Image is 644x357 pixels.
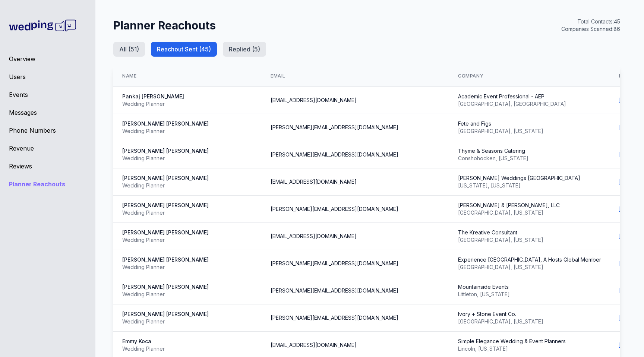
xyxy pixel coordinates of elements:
[113,66,262,87] th: Name
[458,127,601,135] div: [GEOGRAPHIC_DATA] , [US_STATE]
[458,310,601,318] div: Ivory + Stone Event Co.
[458,93,601,100] div: Academic Event Professional - AEP
[151,42,217,57] button: Reachout Sent (45)
[262,223,449,250] td: [EMAIL_ADDRESS][DOMAIN_NAME]
[262,304,449,332] td: [PERSON_NAME][EMAIL_ADDRESS][DOMAIN_NAME]
[122,209,253,217] div: Wedding Planner
[122,256,253,263] div: [PERSON_NAME] [PERSON_NAME]
[122,310,253,318] div: [PERSON_NAME] [PERSON_NAME]
[458,345,601,353] div: Lincoln , [US_STATE]
[122,283,253,291] div: [PERSON_NAME] [PERSON_NAME]
[9,144,86,153] a: Revenue
[122,345,253,353] div: Wedding Planner
[122,318,253,325] div: Wedding Planner
[122,127,253,135] div: Wedding Planner
[458,229,601,236] div: The Kreative Consultant
[561,18,620,25] div: Total Contacts: 45
[113,42,145,57] button: All (51)
[458,120,601,127] div: Fete and Figs
[9,90,86,99] a: Events
[223,42,266,57] button: Replied (5)
[262,114,449,141] td: [PERSON_NAME][EMAIL_ADDRESS][DOMAIN_NAME]
[262,196,449,223] td: [PERSON_NAME][EMAIL_ADDRESS][DOMAIN_NAME]
[9,162,86,171] a: Reviews
[122,93,253,100] div: Pankaj [PERSON_NAME]
[122,182,253,189] div: Wedding Planner
[458,209,601,217] div: [GEOGRAPHIC_DATA] , [US_STATE]
[458,338,601,345] div: Simple Elegance Wedding & Event Planners
[113,19,216,32] h1: Planner Reachouts
[262,277,449,304] td: [PERSON_NAME][EMAIL_ADDRESS][DOMAIN_NAME]
[458,263,601,271] div: [GEOGRAPHIC_DATA] , [US_STATE]
[122,338,253,345] div: Emmy Koca
[458,256,601,263] div: Experience [GEOGRAPHIC_DATA], A Hosts Global Member
[458,283,601,291] div: Mountainside Events
[262,250,449,277] td: [PERSON_NAME][EMAIL_ADDRESS][DOMAIN_NAME]
[9,72,86,81] a: Users
[262,141,449,168] td: [PERSON_NAME][EMAIL_ADDRESS][DOMAIN_NAME]
[9,54,86,63] a: Overview
[458,147,601,155] div: Thyme & Seasons Catering
[122,263,253,271] div: Wedding Planner
[122,120,253,127] div: [PERSON_NAME] [PERSON_NAME]
[9,126,86,135] a: Phone Numbers
[458,182,601,189] div: [US_STATE] , [US_STATE]
[262,87,449,114] td: [EMAIL_ADDRESS][DOMAIN_NAME]
[458,236,601,244] div: [GEOGRAPHIC_DATA] , [US_STATE]
[122,147,253,155] div: [PERSON_NAME] [PERSON_NAME]
[262,168,449,196] td: [EMAIL_ADDRESS][DOMAIN_NAME]
[458,202,601,209] div: [PERSON_NAME] & [PERSON_NAME], LLC
[458,318,601,325] div: [GEOGRAPHIC_DATA] , [US_STATE]
[122,155,253,162] div: Wedding Planner
[458,291,601,298] div: Littleton , [US_STATE]
[122,291,253,298] div: Wedding Planner
[561,25,620,33] div: Companies Scanned: 86
[262,66,449,87] th: Email
[9,108,86,117] a: Messages
[458,155,601,162] div: Conshohocken , [US_STATE]
[122,100,253,108] div: Wedding Planner
[122,236,253,244] div: Wedding Planner
[122,229,253,236] div: [PERSON_NAME] [PERSON_NAME]
[122,174,253,182] div: [PERSON_NAME] [PERSON_NAME]
[9,180,86,189] a: Planner Reachouts
[458,100,601,108] div: [GEOGRAPHIC_DATA] , [GEOGRAPHIC_DATA]
[449,66,610,87] th: Company
[458,174,601,182] div: [PERSON_NAME] Weddings [GEOGRAPHIC_DATA]
[122,202,253,209] div: [PERSON_NAME] [PERSON_NAME]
